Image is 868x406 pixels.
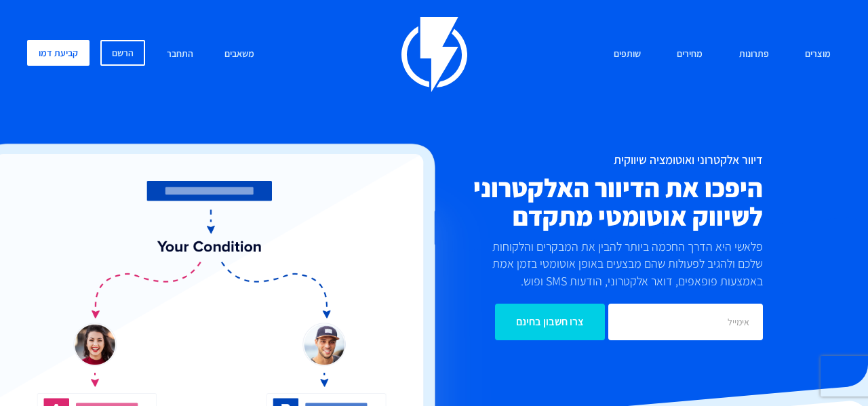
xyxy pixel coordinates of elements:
a: שותפים [604,40,651,69]
a: מוצרים [795,40,841,69]
h1: דיוור אלקטרוני ואוטומציה שיווקית [376,153,763,167]
h2: היפכו את הדיוור האלקטרוני לשיווק אוטומטי מתקדם [376,174,763,230]
a: התחבר [157,40,203,69]
input: אימייל [608,304,763,340]
a: פתרונות [729,40,779,69]
a: משאבים [214,40,264,69]
a: מחירים [667,40,713,69]
a: קביעת דמו [27,40,90,66]
p: פלאשי היא הדרך החכמה ביותר להבין את המבקרים והלקוחות שלכם ולהגיב לפעולות שהם מבצעים באופן אוטומטי... [478,238,763,290]
a: הרשם [100,40,145,66]
input: צרו חשבון בחינם [495,304,605,340]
